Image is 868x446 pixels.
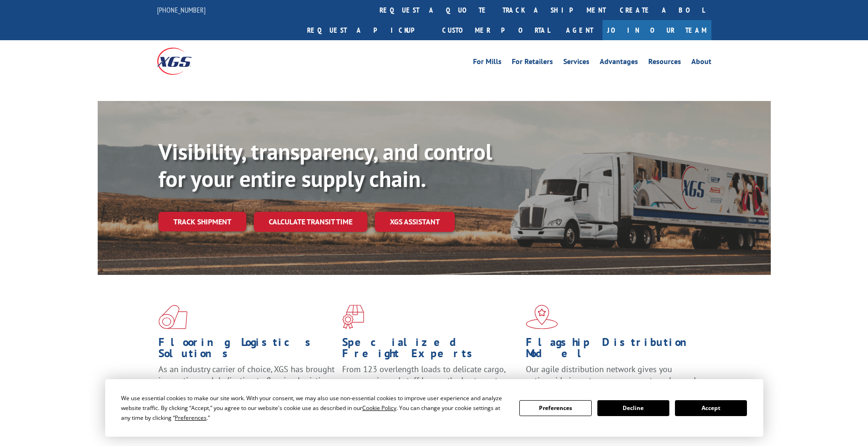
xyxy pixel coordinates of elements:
a: Advantages [600,58,638,68]
img: xgs-icon-focused-on-flooring-red [342,305,364,329]
span: Preferences [175,414,207,422]
a: About [691,58,711,68]
a: Customer Portal [435,20,557,40]
button: Decline [597,400,669,416]
a: Agent [557,20,603,40]
a: For Retailers [512,58,553,68]
h1: Specialized Freight Experts [342,337,519,364]
a: For Mills [473,58,502,68]
a: Resources [648,58,681,68]
b: Visibility, transparency, and control for your entire supply chain. [158,137,492,193]
a: [PHONE_NUMBER] [157,5,206,14]
a: Services [563,58,589,68]
a: XGS ASSISTANT [375,212,455,232]
a: Track shipment [158,212,246,231]
a: Join Our Team [603,20,711,40]
a: Calculate transit time [254,212,367,232]
p: From 123 overlength loads to delicate cargo, our experienced staff knows the best way to move you... [342,364,519,405]
img: xgs-icon-total-supply-chain-intelligence-red [158,305,187,329]
span: As an industry carrier of choice, XGS has brought innovation and dedication to flooring logistics... [158,364,335,397]
button: Accept [675,400,747,416]
span: Cookie Policy [362,404,396,412]
span: Our agile distribution network gives you nationwide inventory management on demand. [526,364,698,386]
div: Cookie Consent Prompt [105,379,763,437]
h1: Flagship Distribution Model [526,337,703,364]
img: xgs-icon-flagship-distribution-model-red [526,305,558,329]
h1: Flooring Logistics Solutions [158,337,335,364]
div: We use essential cookies to make our site work. With your consent, we may also use non-essential ... [121,393,508,423]
a: Request a pickup [300,20,435,40]
button: Preferences [519,400,591,416]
